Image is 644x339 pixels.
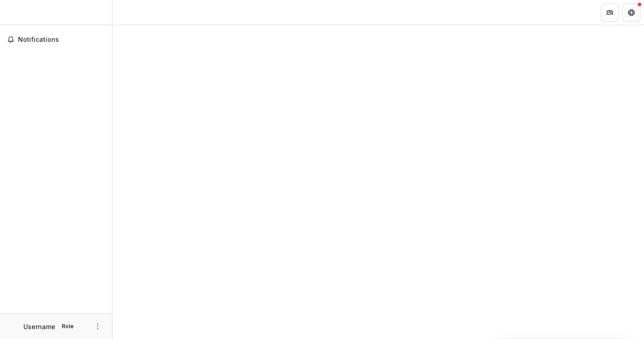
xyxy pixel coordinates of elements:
p: Role [59,322,77,330]
button: More [92,321,103,332]
button: Notifications [4,32,108,47]
button: Get Help [622,4,640,22]
button: Partners [601,4,619,22]
span: Notifications [18,36,105,44]
p: Username [23,322,55,331]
